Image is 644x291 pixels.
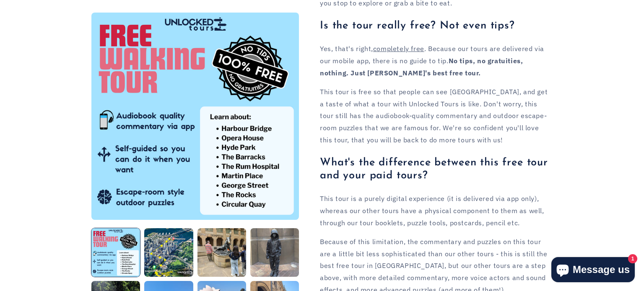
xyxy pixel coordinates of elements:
p: This tour is a purely digital experience (it is delivered via app only), whereas our other tours ... [320,193,553,229]
h3: Is the tour really free? Not even tips? [320,20,553,33]
p: Yes, that's right, . Because our tours are delivered via our mobile app, there is no guide to tip. [320,43,553,79]
inbox-online-store-chat: Shopify online store chat [549,257,637,284]
h3: What's the difference between this free tour and your paid tours? [320,157,553,182]
span: completely free [373,44,424,53]
button: Load image 1 in gallery view [91,228,140,277]
button: Load image 3 in gallery view [197,228,246,277]
button: Load image 2 in gallery view [144,228,193,277]
button: Load image 4 in gallery view [250,228,299,277]
p: This tour is free so that people can see [GEOGRAPHIC_DATA], and get a taste of what a tour with U... [320,86,553,146]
